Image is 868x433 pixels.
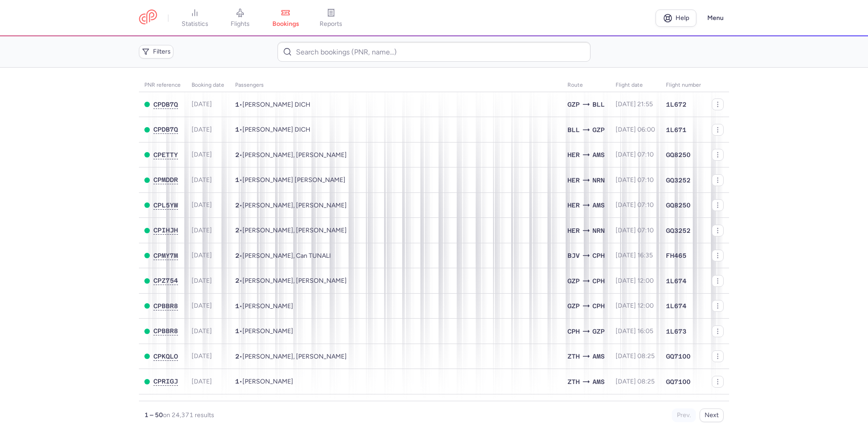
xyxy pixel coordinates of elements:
span: [DATE] 21:55 [616,100,653,108]
span: 1 [235,302,239,310]
span: [DATE] 16:35 [616,251,653,259]
span: GQ3252 [666,226,690,235]
span: 1L674 [666,301,686,310]
span: HER [567,200,580,210]
th: Passengers [230,79,562,92]
span: [DATE] 07:10 [616,226,654,234]
a: Help [656,10,696,27]
span: • [235,101,311,108]
a: flights [217,8,263,28]
span: CPH [567,326,580,336]
span: [DATE] [192,151,212,158]
span: [DATE] 08:25 [616,378,655,385]
th: Flight number [661,79,706,92]
span: GQ8250 [666,150,690,159]
span: CPH [592,276,605,286]
span: Amber Arianna WALRAVENS [242,176,345,184]
th: Route [562,79,610,92]
span: Soeren CLAUSEN [242,302,293,310]
span: • [235,353,347,360]
span: • [235,302,293,310]
span: 2 [235,252,239,259]
span: 1 [235,378,239,385]
button: CPDB7Q [153,101,178,108]
span: reports [320,20,342,28]
span: BLL [567,125,580,135]
span: CPH [592,251,605,261]
span: • [235,252,331,260]
span: • [235,176,345,184]
a: reports [308,8,354,28]
span: • [235,327,293,335]
span: [DATE] [192,226,212,234]
span: [DATE] 07:10 [616,201,654,209]
span: CPL5YW [153,202,178,209]
span: 1L673 [666,327,686,336]
span: [DATE] [192,176,212,184]
span: Filters [153,48,171,55]
span: [DATE] 12:00 [616,277,654,285]
span: [DATE] 16:05 [616,327,653,335]
span: [DATE] [192,277,212,285]
span: GQ8250 [666,201,690,210]
span: AMS [592,150,605,160]
span: CPMY7M [153,252,178,259]
button: CPRIGJ [153,378,178,385]
span: 2 [235,226,239,234]
button: Next [700,408,724,422]
span: HER [567,175,580,185]
span: GZP [567,301,580,311]
span: AMS [592,200,605,210]
span: CPKQLO [153,353,178,360]
button: CPBBR8 [153,327,178,335]
span: 1L671 [666,125,686,134]
span: 1L674 [666,276,686,285]
span: ZTH [567,351,580,361]
span: • [235,378,293,385]
span: 1 [235,126,239,133]
span: AMS [592,351,605,361]
button: Prev. [672,408,696,422]
span: Ebru TUNAL SIMONSEN, Can TUNALI [242,252,331,260]
span: BJV [567,251,580,261]
span: [DATE] 12:00 [616,302,654,310]
button: CPKQLO [153,353,178,360]
button: CPZ754 [153,277,178,285]
span: [DATE] [192,352,212,360]
span: Erwin BAIER, Brenda ROUWET [242,202,347,209]
button: Menu [702,10,729,27]
span: Chino Faisel VAN REGTEREN, Ilse SNIJDERS [242,353,347,360]
th: Booking date [186,79,230,92]
span: 2 [235,151,239,158]
span: CPMDDR [153,176,178,183]
span: [DATE] [192,201,212,209]
th: flight date [610,79,661,92]
span: FH465 [666,251,686,260]
span: 1 [235,327,239,335]
span: • [235,277,347,285]
span: CPIHJH [153,226,178,234]
span: [DATE] [192,126,212,133]
span: [DATE] [192,302,212,310]
span: [DATE] [192,251,212,259]
button: CPMY7M [153,252,178,260]
span: ZTH [567,377,580,387]
span: HER [567,150,580,160]
span: Help [676,15,689,21]
button: CPIHJH [153,226,178,234]
span: [DATE] [192,100,212,108]
span: 1 [235,101,239,108]
span: bookings [272,20,299,28]
span: GQ7100 [666,377,690,386]
span: NRN [592,175,605,185]
span: Martha Lucy SHEPHEARD [242,378,293,385]
span: CPH [592,301,605,311]
span: BLL [592,99,605,109]
span: CPZ754 [153,277,178,284]
button: CPETTY [153,151,178,159]
span: Morten ROEHMER, Sabina ROEHMER [242,277,347,285]
span: 2 [235,202,239,209]
button: Filters [139,45,173,59]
